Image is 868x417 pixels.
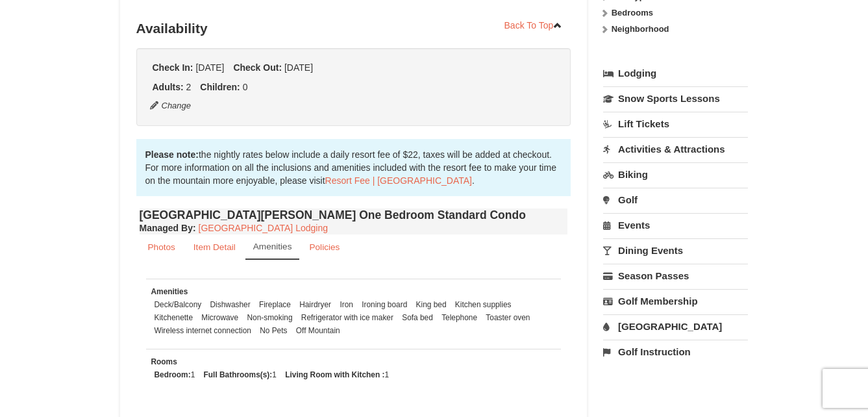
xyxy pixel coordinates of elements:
li: Kitchen supplies [452,298,515,311]
a: Golf Instruction [603,340,748,364]
a: Amenities [245,234,300,260]
strong: : [140,223,196,233]
a: [GEOGRAPHIC_DATA] Lodging [199,223,328,233]
li: Sofa bed [399,311,436,324]
a: Season Passes [603,264,748,288]
li: Deck/Balcony [151,298,205,311]
li: 1 [151,368,199,381]
strong: Adults: [153,82,184,92]
li: 1 [201,368,280,381]
a: Photos [140,234,184,260]
strong: Children: [200,82,240,92]
div: the nightly rates below include a daily resort fee of $22, taxes will be added at checkout. For m... [136,139,571,196]
small: Amenities [253,242,292,251]
strong: Bedroom: [155,370,191,379]
a: Lift Tickets [603,112,748,136]
li: Off Mountain [293,324,343,337]
span: [DATE] [284,62,313,73]
li: Telephone [438,311,480,324]
a: Activities & Attractions [603,137,748,161]
li: Microwave [198,311,242,324]
li: Non-smoking [243,311,295,324]
small: Photos [148,242,175,252]
li: Refrigerator with ice maker [298,311,397,324]
li: Iron [336,298,356,311]
strong: Neighborhood [612,24,669,34]
li: No Pets [256,324,290,337]
a: Resort Fee | [GEOGRAPHIC_DATA] [325,175,472,186]
a: Biking [603,162,748,186]
a: [GEOGRAPHIC_DATA] [603,314,748,338]
li: Dishwasher [207,298,254,311]
strong: Full Bathrooms(s): [204,370,273,379]
li: Wireless internet connection [151,324,254,337]
small: Amenities [151,287,188,296]
li: Toaster oven [482,311,533,324]
a: Dining Events [603,238,748,262]
h4: [GEOGRAPHIC_DATA][PERSON_NAME] One Bedroom Standard Condo [140,208,568,221]
span: [DATE] [195,62,224,73]
a: Item Detail [185,234,244,260]
strong: Check In: [153,62,193,73]
li: King bed [413,298,450,311]
li: Fireplace [256,298,294,311]
small: Policies [309,242,340,252]
a: Events [603,213,748,237]
a: Snow Sports Lessons [603,86,748,110]
a: Lodging [603,62,748,85]
small: Rooms [151,357,177,366]
a: Golf Membership [603,289,748,313]
strong: Living Room with Kitchen : [285,370,384,379]
span: Managed By [140,223,193,233]
span: 2 [186,82,192,92]
strong: Check Out: [233,62,282,73]
button: Change [149,99,192,113]
a: Policies [301,234,348,260]
strong: Bedrooms [612,8,653,18]
li: 1 [282,368,392,381]
h3: Availability [136,16,571,42]
li: Hairdryer [296,298,334,311]
li: Kitchenette [151,311,197,324]
span: 0 [243,82,248,92]
strong: Please note: [145,149,199,160]
a: Golf [603,188,748,212]
a: Back To Top [496,16,571,35]
small: Item Detail [193,242,236,252]
li: Ironing board [358,298,410,311]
